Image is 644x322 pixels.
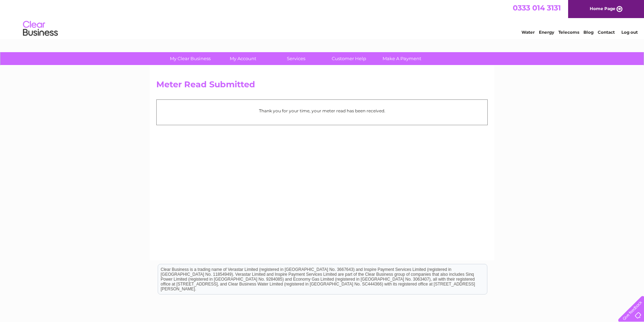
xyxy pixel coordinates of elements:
[162,52,219,65] a: My Clear Business
[160,107,484,114] p: Thank you for your time, your meter read has been received.
[214,52,272,65] a: My Account
[158,4,487,34] div: Clear Business is a trading name of Verastar Limited (registered in [GEOGRAPHIC_DATA] No. 3667643...
[521,30,535,35] a: Water
[558,30,579,35] a: Telecoms
[267,52,325,65] a: Services
[156,80,488,93] h2: Meter Read Submitted
[598,30,615,35] a: Contact
[621,30,638,35] a: Log out
[23,18,58,39] img: logo.png
[373,52,431,65] a: Make A Payment
[320,52,378,65] a: Customer Help
[583,30,594,35] a: Blog
[539,30,554,35] a: Energy
[513,3,561,12] a: 0333 014 3131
